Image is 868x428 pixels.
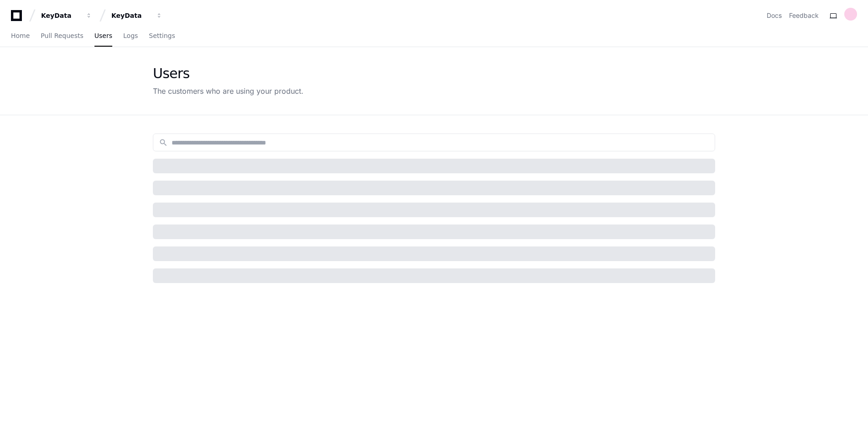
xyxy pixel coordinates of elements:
a: Settings [149,26,175,47]
a: Users [94,26,112,47]
a: Logs [123,26,138,47]
span: Settings [149,33,175,38]
button: KeyData [108,7,166,24]
div: The customers who are using your product. [153,86,303,96]
span: Logs [123,33,138,38]
a: Pull Requests [41,26,83,47]
div: Users [153,65,303,82]
button: KeyData [37,7,96,24]
a: Docs [767,11,782,20]
mat-icon: search [159,138,168,147]
span: Home [11,33,30,38]
span: Users [94,33,112,38]
div: KeyData [111,11,151,20]
div: KeyData [41,11,80,20]
a: Home [11,26,30,47]
span: Pull Requests [41,33,83,38]
button: Feedback [789,11,819,20]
